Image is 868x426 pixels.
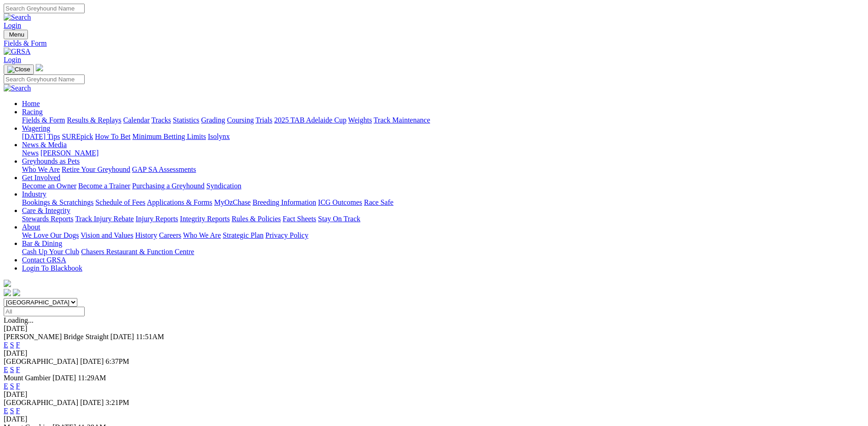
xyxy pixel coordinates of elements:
[9,31,24,38] span: Menu
[36,64,43,71] img: logo-grsa-white.png
[22,198,93,206] a: Bookings & Scratchings
[16,407,20,415] a: F
[4,341,8,349] a: E
[283,215,316,223] a: Fact Sheets
[10,407,14,415] a: S
[135,231,157,239] a: History
[136,333,164,341] span: 11:51AM
[206,182,241,190] a: Syndication
[132,133,206,140] a: Minimum Betting Limits
[4,316,33,324] span: Loading...
[4,39,864,48] a: Fields & Form
[223,231,264,239] a: Strategic Plan
[135,215,178,223] a: Injury Reports
[22,190,46,198] a: Industry
[16,382,20,390] a: F
[22,157,80,165] a: Greyhounds as Pets
[4,280,11,287] img: logo-grsa-white.png
[81,248,194,256] a: Chasers Restaurant & Function Centre
[106,399,129,406] span: 3:21PM
[4,357,78,365] span: [GEOGRAPHIC_DATA]
[4,390,864,399] div: [DATE]
[22,149,38,157] a: News
[4,4,85,13] input: Search
[95,198,145,206] a: Schedule of Fees
[22,240,62,247] a: Bar & Dining
[173,116,199,124] a: Statistics
[22,133,60,140] a: [DATE] Tips
[22,182,76,190] a: Become an Owner
[214,198,251,206] a: MyOzChase
[4,415,864,423] div: [DATE]
[22,264,82,272] a: Login To Blackbook
[62,165,130,173] a: Retire Your Greyhound
[159,231,181,239] a: Careers
[22,116,65,124] a: Fields & Form
[40,149,98,157] a: [PERSON_NAME]
[147,198,212,206] a: Applications & Forms
[4,75,85,84] input: Search
[22,198,864,207] div: Industry
[183,231,221,239] a: Who We Are
[22,215,73,223] a: Stewards Reports
[4,333,108,341] span: [PERSON_NAME] Bridge Straight
[132,165,196,173] a: GAP SA Assessments
[106,357,129,365] span: 6:37PM
[67,116,121,124] a: Results & Replays
[22,248,864,256] div: Bar & Dining
[348,116,372,124] a: Weights
[22,248,79,256] a: Cash Up Your Club
[4,30,28,39] button: Toggle navigation
[22,108,43,116] a: Racing
[22,256,66,264] a: Contact GRSA
[22,182,864,190] div: Get Involved
[22,231,864,240] div: About
[22,133,864,141] div: Wagering
[78,374,106,382] span: 11:29AM
[53,374,76,382] span: [DATE]
[4,325,864,333] div: [DATE]
[4,13,31,21] img: Search
[10,382,14,390] a: S
[4,48,31,56] img: GRSA
[4,84,31,92] img: Search
[132,182,205,190] a: Purchasing a Greyhound
[16,341,20,349] a: F
[4,307,85,316] input: Select date
[265,231,308,239] a: Privacy Policy
[10,366,14,373] a: S
[180,215,230,223] a: Integrity Reports
[80,357,104,365] span: [DATE]
[62,133,93,140] a: SUREpick
[22,174,60,181] a: Get Involved
[22,100,40,107] a: Home
[227,116,254,124] a: Coursing
[16,366,20,373] a: F
[253,198,316,206] a: Breeding Information
[364,198,393,206] a: Race Safe
[22,141,67,149] a: News & Media
[374,116,430,124] a: Track Maintenance
[4,407,8,415] a: E
[4,349,864,357] div: [DATE]
[151,116,171,124] a: Tracks
[4,399,78,406] span: [GEOGRAPHIC_DATA]
[4,382,8,390] a: E
[22,215,864,223] div: Care & Integrity
[110,333,134,341] span: [DATE]
[318,198,362,206] a: ICG Outcomes
[4,366,8,373] a: E
[75,215,134,223] a: Track Injury Rebate
[318,215,360,223] a: Stay On Track
[255,116,272,124] a: Trials
[4,21,21,29] a: Login
[22,165,864,174] div: Greyhounds as Pets
[201,116,225,124] a: Grading
[274,116,346,124] a: 2025 TAB Adelaide Cup
[232,215,281,223] a: Rules & Policies
[95,133,131,140] a: How To Bet
[81,231,133,239] a: Vision and Values
[22,149,864,157] div: News & Media
[22,165,60,173] a: Who We Are
[22,231,79,239] a: We Love Our Dogs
